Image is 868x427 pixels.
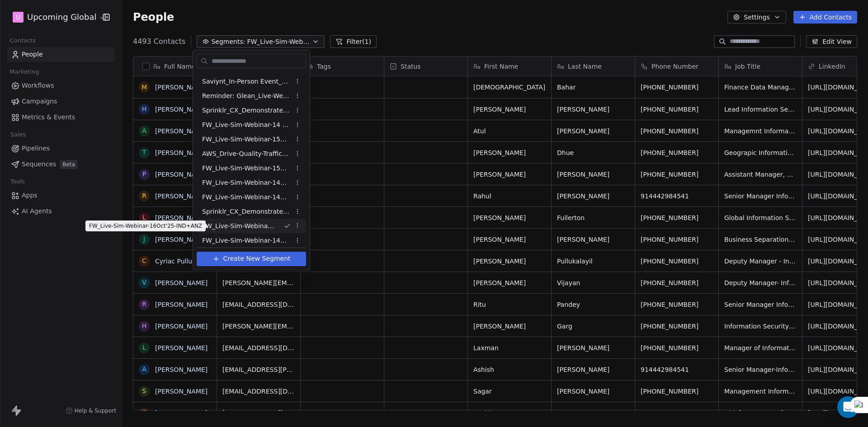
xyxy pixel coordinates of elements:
span: FW_Live-Sim-Webinar-14Oct'25-EU CX [202,236,291,245]
span: AWS_Drive-Quality-Traffic_5thOct'25 [202,149,291,159]
span: Create New Segment [223,254,291,263]
span: FW_Live-Sim-Webinar-14Oct'25-EU [202,192,291,202]
p: FW_Live-Sim-Webinar-16Oct'25-IND+ANZ [89,222,202,230]
span: FW_Live-Sim-Webinar-15Oct'25-EU [202,135,291,144]
span: FW_Live-Sim-Webinar-14Oct'25-IND+ANZ [202,178,291,188]
span: Saviynt_In-Person Event_Sept & [DATE] ([GEOGRAPHIC_DATA]) [202,77,291,86]
span: Reminder: Glean_Live-Webinar_23rdSept'25 [202,91,291,101]
span: FW_Live-Sim-Webinar-15Oct'25-NA [202,164,291,173]
button: Create New Segment [197,252,306,266]
span: FW_Live-Sim-Webinar-16Oct'25-IND+ANZ [202,221,276,231]
span: FW_Live-Sim-Webinar-14 Oct'25-NA [202,120,291,130]
span: Sprinklr_CX_Demonstrate_Reg_Drive_[DATE] [202,106,291,115]
span: Sprinklr_CX_Demonstrate_Reg_Drive_[DATE] [202,207,291,216]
